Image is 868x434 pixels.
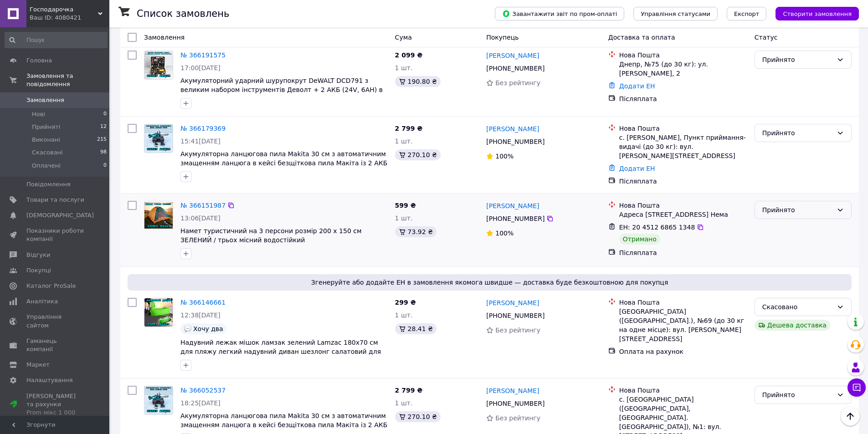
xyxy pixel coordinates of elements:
[619,210,747,219] div: Адреса [STREET_ADDRESS] Нема
[502,10,617,18] span: Завантажити звіт по пром-оплаті
[5,32,108,48] input: Пошук
[619,165,655,172] a: Додати ЕН
[619,177,747,186] div: Післяплата
[144,298,173,327] img: Фото товару
[26,211,94,220] span: [DEMOGRAPHIC_DATA]
[180,150,387,176] a: Акумуляторна ланцюгова пила Makita 30 см з автоматичним змащенням ланцюга в кейсі безщіткова пила...
[97,136,107,144] span: 215
[180,77,383,102] span: Акумуляторний ударний шурупокрут DeWALT DCD791 з великим набором інструментів Деволт + 2 АКБ (24V...
[180,202,226,209] a: № 366151987
[100,148,107,157] span: 98
[180,138,221,145] span: 15:41[DATE]
[103,110,107,118] span: 0
[180,311,221,319] span: 12:38[DATE]
[26,337,84,353] span: Гаманець компанії
[395,138,413,145] span: 1 шт.
[395,323,437,334] div: 28.41 ₴
[755,320,830,331] div: Дешева доставка
[633,7,718,20] button: Управління статусами
[103,162,107,170] span: 0
[32,110,45,118] span: Нові
[486,298,539,307] a: [PERSON_NAME]
[32,148,63,157] span: Скасовані
[619,94,747,103] div: Післяплата
[32,123,60,131] span: Прийняті
[144,124,173,153] a: Фото товару
[495,79,540,87] span: Без рейтингу
[395,51,423,59] span: 2 099 ₴
[395,34,412,41] span: Cума
[26,56,52,65] span: Головна
[26,96,64,104] span: Замовлення
[495,153,514,160] span: 100%
[783,10,852,17] span: Створити замовлення
[180,64,221,71] span: 17:00[DATE]
[184,325,191,332] img: :speech_balloon:
[26,227,84,243] span: Показники роботи компанії
[847,378,866,397] button: Чат з покупцем
[26,180,71,189] span: Повідомлення
[30,5,98,14] span: Господарочка
[762,302,833,312] div: Скасовано
[395,399,413,407] span: 1 шт.
[26,297,58,306] span: Аналітика
[841,407,860,426] button: Наверх
[486,386,539,395] a: [PERSON_NAME]
[395,149,441,160] div: 270.10 ₴
[484,62,546,75] div: [PHONE_NUMBER]
[619,133,747,160] div: с. [PERSON_NAME], Пункт приймання-видачі (до 30 кг): вул. [PERSON_NAME][STREET_ADDRESS]
[32,162,61,170] span: Оплачені
[486,34,519,41] span: Покупець
[619,51,747,60] div: Нова Пошта
[395,387,423,394] span: 2 799 ₴
[144,298,173,327] a: Фото товару
[619,347,747,356] div: Оплата на рахунок
[395,311,413,319] span: 1 шт.
[26,251,50,259] span: Відгуки
[619,224,695,231] span: ЕН: 20 4512 6865 1348
[180,51,226,59] a: № 366191575
[144,34,185,41] span: Замовлення
[395,76,441,87] div: 190.80 ₴
[26,376,73,384] span: Налаштування
[180,299,226,306] a: № 366146661
[144,124,173,153] img: Фото товару
[180,387,226,394] a: № 366052537
[100,123,107,131] span: 12
[26,361,50,369] span: Маркет
[180,339,381,364] a: Надувний лежак мішок ламзак зелений Lamzac 180х70 см для пляжу легкий надувний диван шезлонг сала...
[776,7,859,20] button: Створити замовлення
[495,230,514,237] span: 100%
[395,64,413,71] span: 1 шт.
[137,8,229,19] h1: Список замовлень
[486,51,539,60] a: [PERSON_NAME]
[762,205,833,215] div: Прийнято
[486,124,539,133] a: [PERSON_NAME]
[144,386,173,415] a: Фото товару
[619,201,747,210] div: Нова Пошта
[144,386,173,414] img: Фото товару
[727,7,767,20] button: Експорт
[180,399,221,407] span: 18:25[DATE]
[619,234,660,245] div: Отримано
[619,248,747,257] div: Післяплата
[484,397,546,410] div: [PHONE_NUMBER]
[180,227,362,244] a: Намет туристичний на 3 персони розмір 200 х 150 см ЗЕЛЕНИЙ / трьох місний водостійкий
[641,10,710,17] span: Управління статусами
[395,125,423,132] span: 2 799 ₴
[26,266,51,275] span: Покупці
[26,313,84,329] span: Управління сайтом
[762,390,833,400] div: Прийнято
[144,201,173,230] a: Фото товару
[144,202,173,229] img: Фото товару
[395,202,416,209] span: 599 ₴
[395,411,441,422] div: 270.10 ₴
[484,212,546,225] div: [PHONE_NUMBER]
[26,408,84,417] div: Prom мікс 1 000
[755,34,778,41] span: Статус
[193,325,223,332] span: Хочу два
[619,124,747,133] div: Нова Пошта
[762,55,833,65] div: Прийнято
[619,298,747,307] div: Нова Пошта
